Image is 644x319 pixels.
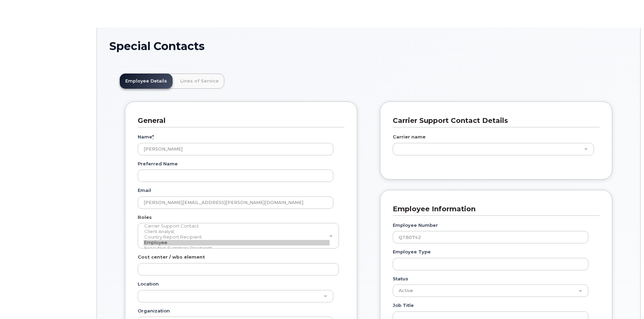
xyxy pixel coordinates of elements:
abbr: required [152,134,154,139]
a: Employee Details [120,74,173,89]
h3: Employee Information [393,204,594,214]
h1: Special Contacts [109,40,628,52]
h3: Carrier Support Contact Details [393,116,594,125]
label: Employee Type [393,249,431,255]
label: Email [138,187,151,194]
label: Employee Number [393,222,438,229]
label: Preferred Name [138,161,178,167]
option: Client Analyst [144,229,330,234]
option: Employee [144,240,330,245]
option: Carrier Support Contact [144,223,330,229]
label: Organization [138,308,170,314]
h3: General [138,116,339,125]
option: Executive Summary Recipient [144,245,330,251]
a: Lines of Service [175,74,224,89]
label: Roles [138,214,152,221]
option: Country Report Recipient [144,234,330,240]
label: Location [138,281,159,287]
label: Job Title [393,302,414,309]
label: Status [393,275,408,282]
label: Carrier name [393,134,426,140]
label: Cost center / wbs element [138,254,205,260]
label: Name [138,134,154,140]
